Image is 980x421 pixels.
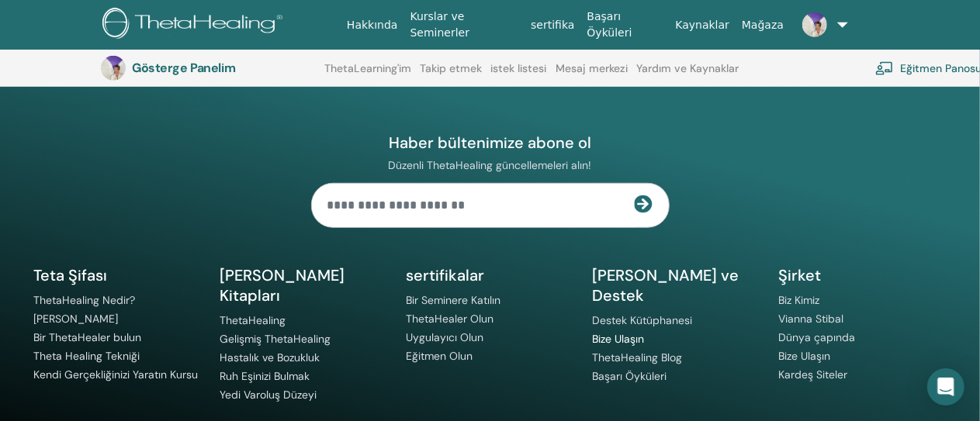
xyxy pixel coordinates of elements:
[407,349,473,363] a: Eğitmen Olun
[593,265,739,305] font: [PERSON_NAME] ve Destek
[593,350,683,364] a: ThetaHealing Blog
[587,10,632,39] font: Başarı Öyküleri
[407,265,485,285] font: sertifikalar
[779,330,856,344] a: Dünya çapında
[669,11,736,40] a: Kaynaklar
[389,133,591,153] font: Haber bültenimize abone ol
[675,19,729,31] font: Kaynaklar
[531,19,574,31] font: sertifika
[491,61,547,75] font: istek listesi
[220,350,320,364] a: Hastalık ve Bozukluk
[102,8,288,43] img: logo.png
[220,265,345,305] font: [PERSON_NAME] Kitapları
[581,2,670,47] a: Başarı Öyküleri
[407,293,501,307] a: Bir Seminere Katılın
[132,60,235,76] font: Gösterge Panelim
[404,2,525,47] a: Kurslar ve Seminerler
[593,369,667,383] a: Başarı Öyküleri
[220,388,317,402] a: Yedi Varoluş Düzeyi
[491,62,547,87] a: istek listesi
[220,332,331,346] a: Gelişmiş ThetaHealing
[736,11,790,40] a: Mağaza
[593,313,693,327] a: Destek Kütüphanesi
[324,61,411,75] font: ThetaLearning'im
[341,11,404,40] a: Hakkında
[779,293,820,307] a: Biz Kimiz
[636,62,739,87] a: Yardım ve Kaynaklar
[34,330,142,344] a: Bir ThetaHealer bulun
[410,10,470,39] font: Kurslar ve Seminerler
[593,332,645,346] a: Bize Ulaşın
[420,61,482,75] font: Takip etmek
[220,313,286,327] a: ThetaHealing
[779,368,848,381] a: Kardeş Siteler
[802,12,827,37] img: default.jpg
[34,265,108,285] font: Teta Şifası
[556,61,628,75] font: Mesaj merkezi
[927,368,964,405] div: Open Intercom Messenger
[420,62,482,87] a: Takip etmek
[34,349,140,363] a: Theta Healing Tekniği
[34,368,199,381] a: Kendi Gerçekliğinizi Yaratın Kursu
[742,19,784,31] font: Mağaza
[636,61,739,75] font: Yardım ve Kaynaklar
[101,56,126,81] img: default.jpg
[779,349,831,363] a: Bize Ulaşın
[875,61,894,75] img: chalkboard-teacher.svg
[407,330,484,344] a: Uygulayıcı Olun
[34,293,136,307] a: ThetaHealing Nedir?
[525,11,580,40] a: sertifika
[407,312,494,326] a: ThetaHealer Olun
[779,265,822,285] font: Şirket
[34,312,119,326] a: [PERSON_NAME]
[347,19,398,31] font: Hakkında
[220,369,310,383] a: Ruh Eşinizi Bulmak
[556,62,628,87] a: Mesaj merkezi
[324,62,411,87] a: ThetaLearning'im
[389,158,592,172] font: Düzenli ThetaHealing güncellemeleri alın!
[779,312,844,326] a: Vianna Stibal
